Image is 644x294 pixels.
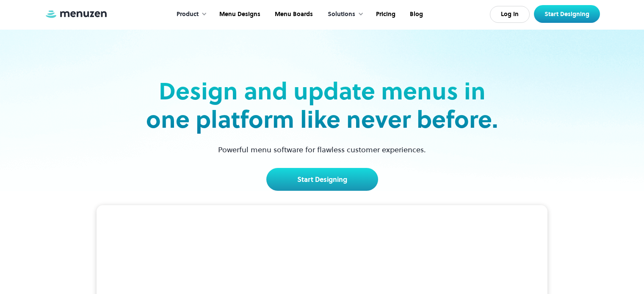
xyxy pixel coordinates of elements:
div: Product [168,1,211,27]
h2: Design and update menus in one platform like never before. [144,77,501,134]
div: Solutions [319,1,368,27]
a: Blog [402,1,429,27]
div: Product [177,10,199,19]
a: Menu Boards [267,1,319,27]
div: Solutions [328,10,355,19]
a: Start Designing [266,168,378,191]
a: Log In [490,6,530,23]
p: Powerful menu software for flawless customer experiences. [207,144,437,155]
a: Menu Designs [211,1,267,27]
a: Pricing [368,1,402,27]
a: Start Designing [534,5,600,23]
